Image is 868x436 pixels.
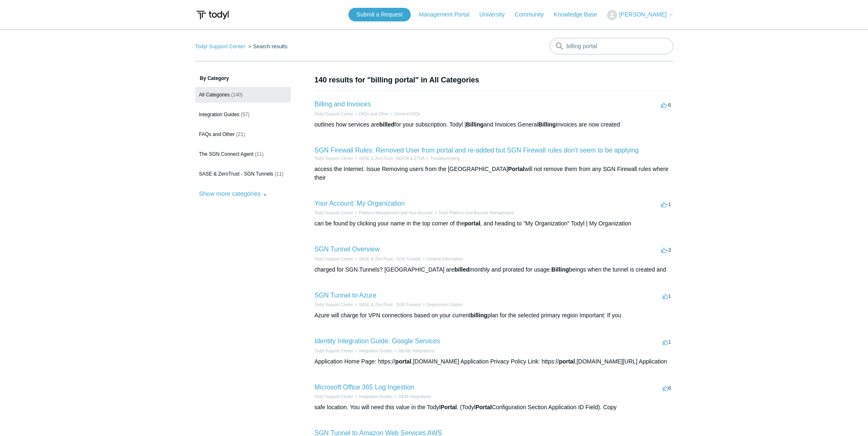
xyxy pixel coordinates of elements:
a: SGN Firewall Rules: Removed User from portal and re-added but SGN Firewall rules don't seem to be... [315,147,639,154]
span: -6 [661,102,671,108]
h3: By Category [195,75,291,82]
a: SIEM Integrations [398,394,431,399]
a: Todyl Platform and Account Management [438,211,513,215]
li: Todyl Support Center [315,348,353,354]
span: (21) [236,131,245,137]
a: Knowledge Base [554,10,605,19]
a: SASE & ZeroTrust - SGN Tunnels (11) [195,166,291,182]
span: The SGN Connect Agent [199,151,254,157]
span: All Categories [199,92,230,98]
li: Platform Management and Your Account [353,210,433,216]
a: Todyl Support Center [315,302,353,307]
li: General Information [421,256,463,262]
a: General Information [426,257,463,261]
li: Todyl Platform and Account Management [433,210,513,216]
span: (57) [241,112,249,117]
span: -3 [661,247,671,253]
em: Billing [551,266,569,273]
span: [PERSON_NAME] [619,11,666,18]
a: SASE & ZeroTrust - NGFW & ZTNA [359,156,425,161]
li: Todyl Support Center [315,155,353,162]
span: FAQs and Other [199,131,235,137]
a: Todyl Support Center [315,394,353,399]
a: Submit a Request [348,8,411,21]
a: Todyl Support Center [315,257,353,261]
div: Azure will charge for VPN connections based on your current plan for the selected primary region ... [315,311,673,320]
div: outlines how services are for your subscription. Todyl | and Invoices General Invoices are now cr... [315,120,673,129]
em: portal [464,220,480,227]
h1: 140 results for "billing portal" in All Categories [315,75,673,86]
a: Integration Guides [359,349,393,353]
div: Application Home Page: https:// .[DOMAIN_NAME] Application Privacy Policy Link: https:// .[DOMAIN... [315,357,673,366]
a: Identity Integration Guide: Google Services [315,338,440,345]
li: Todyl Support Center [315,210,353,216]
a: Todyl Support Center [315,112,353,116]
em: Portal [440,404,457,410]
a: SGN Tunnel to Azure [315,292,376,299]
a: Platform Management and Your Account [359,211,433,215]
a: Microsoft Office 365 Log Ingestion [315,384,415,391]
li: General FAQs [389,111,421,117]
a: Integration Guides [359,394,393,399]
li: Search results [247,43,287,49]
li: Integration Guides [353,348,393,354]
em: Portal [475,404,492,410]
a: Billing and Invoices [315,101,371,108]
a: Management Portal [419,10,478,19]
span: SASE & ZeroTrust - SGN Tunnels [199,171,273,177]
img: Todyl Support Center Help Center home page [195,7,230,23]
a: Your Account: My Organization [315,200,405,207]
button: [PERSON_NAME] [607,10,673,20]
a: SGN Tunnel Overview [315,246,380,253]
li: Deployment Guides [421,302,463,308]
a: Integration Guides (57) [195,107,291,122]
li: Todyl Support Center [315,302,353,308]
a: Todyl Support Center [315,349,353,353]
a: Identity Integrations [398,349,434,353]
span: 6 [663,385,671,391]
em: billing [470,312,487,319]
li: Todyl Support Center [315,394,353,400]
a: Todyl Support Center [315,156,353,161]
li: SASE & ZeroTrust - SGN Tunnels [353,256,421,262]
a: SASE & ZeroTrust - SGN Tunnels [359,257,421,261]
em: billed [379,121,395,128]
input: Search [550,38,673,54]
li: SASE & ZeroTrust - NGFW & ZTNA [353,155,425,162]
div: can be found by clicking your name in the top corner of the , and heading to "My Organization" To... [315,219,673,228]
a: FAQs and Other (21) [195,127,291,142]
li: Todyl Support Center [315,111,353,117]
a: Community [515,10,552,19]
a: The SGN Connect Agent (11) [195,146,291,162]
span: (140) [231,92,243,98]
a: General FAQs [394,112,420,116]
span: 1 [663,339,671,345]
li: Todyl Support Center [195,43,247,49]
em: portal [395,358,412,365]
a: University [479,10,513,19]
a: Todyl Support Center [315,211,353,215]
li: Todyl Support Center [315,256,353,262]
span: (11) [275,171,283,177]
em: Billing [466,121,484,128]
span: (11) [255,151,263,157]
a: Troubleshooting [430,156,460,161]
li: Troubleshooting [425,155,460,162]
em: portal [559,358,575,365]
button: Show more categories [195,186,272,201]
li: Identity Integrations [393,348,434,354]
a: SASE & ZeroTrust - SGN Tunnels [359,302,421,307]
li: SIEM Integrations [393,394,431,400]
em: Portal [508,166,525,172]
em: Billing [538,121,556,128]
span: -1 [661,201,671,207]
a: Deployment Guides [426,302,463,307]
a: FAQs and Other [359,112,388,116]
li: SASE & ZeroTrust - SGN Tunnels [353,302,421,308]
li: Integration Guides [353,394,393,400]
li: FAQs and Other [353,111,388,117]
div: access the Internet. Issue Removing users from the [GEOGRAPHIC_DATA] will not remove them from an... [315,165,673,182]
a: Todyl Support Center [195,43,245,49]
span: 1 [663,293,671,299]
div: charged for SGN Tunnels? [GEOGRAPHIC_DATA] are monthly and prorated for usage. beings when the tu... [315,265,673,274]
